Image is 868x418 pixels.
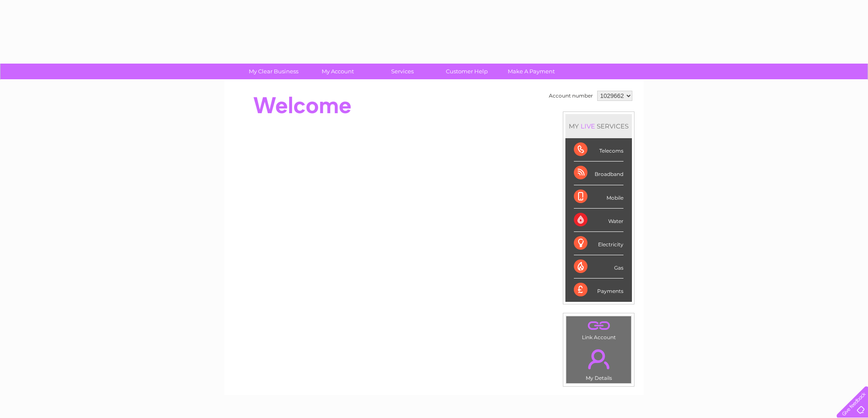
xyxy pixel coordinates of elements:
a: My Account [303,64,373,79]
div: LIVE [579,122,597,130]
div: Mobile [574,185,623,209]
div: Electricity [574,232,623,255]
td: Link Account [566,316,632,343]
a: Make A Payment [496,64,566,79]
div: Gas [574,255,623,279]
a: . [568,318,629,333]
td: My Details [566,342,632,384]
div: Water [574,209,623,232]
a: Services [367,64,437,79]
a: . [568,344,629,374]
a: My Clear Business [239,64,309,79]
a: Customer Help [432,64,502,79]
div: Broadband [574,162,623,185]
div: Telecoms [574,138,623,162]
div: MY SERVICES [565,114,632,138]
div: Payments [574,279,623,301]
td: Account number [547,89,595,103]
